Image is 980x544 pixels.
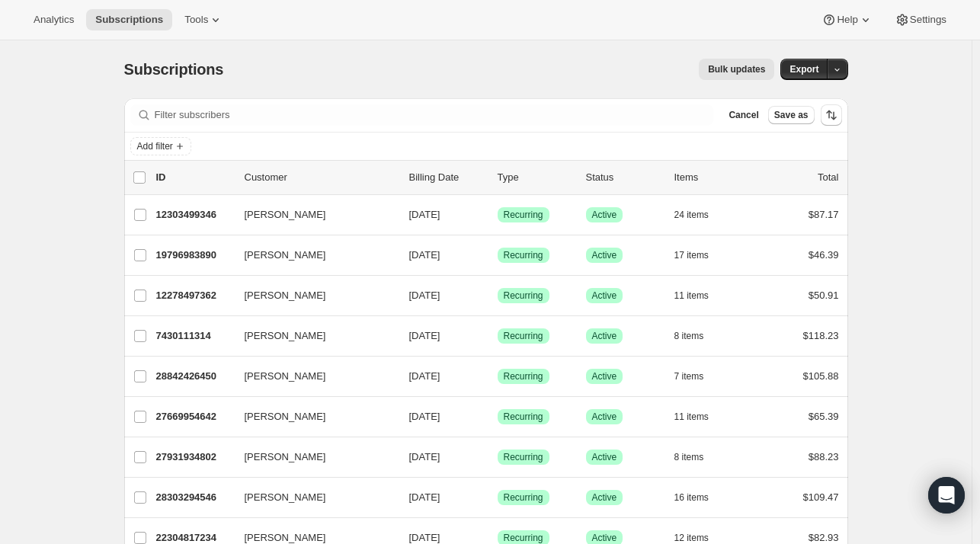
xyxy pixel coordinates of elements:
[95,14,163,26] span: Subscriptions
[837,14,857,26] span: Help
[928,477,965,514] div: Open Intercom Messenger
[809,532,839,543] span: $82.93
[130,137,191,155] button: Add filter
[504,209,543,221] span: Recurring
[886,9,956,30] button: Settings
[674,204,725,226] button: 24 items
[592,370,617,382] span: Active
[504,451,543,463] span: Recurring
[409,209,440,220] span: [DATE]
[235,203,388,227] button: [PERSON_NAME]
[674,451,704,463] span: 8 items
[674,249,709,261] span: 17 items
[235,324,388,348] button: [PERSON_NAME]
[245,170,397,185] p: Customer
[592,290,617,302] span: Active
[156,288,232,303] p: 12278497362
[156,245,839,266] div: 19796983890[PERSON_NAME][DATE]SuccessRecurringSuccessActive17 items$46.39
[674,209,709,221] span: 24 items
[674,487,725,508] button: 16 items
[245,409,326,424] span: [PERSON_NAME]
[156,487,839,508] div: 28303294546[PERSON_NAME][DATE]SuccessRecurringSuccessActive16 items$109.47
[86,9,172,30] button: Subscriptions
[803,491,839,503] span: $109.47
[674,290,709,302] span: 11 items
[156,325,839,347] div: 7430111314[PERSON_NAME][DATE]SuccessRecurringSuccessActive8 items$118.23
[156,204,839,226] div: 12303499346[PERSON_NAME][DATE]SuccessRecurringSuccessActive24 items$87.17
[156,446,839,468] div: 27931934802[PERSON_NAME][DATE]SuccessRecurringSuccessActive8 items$88.23
[184,14,208,26] span: Tools
[674,491,709,504] span: 16 items
[803,370,839,382] span: $105.88
[235,445,388,469] button: [PERSON_NAME]
[674,285,725,306] button: 11 items
[498,170,574,185] div: Type
[504,370,543,382] span: Recurring
[674,446,721,468] button: 8 items
[504,411,543,423] span: Recurring
[156,285,839,306] div: 12278497362[PERSON_NAME][DATE]SuccessRecurringSuccessActive11 items$50.91
[235,283,388,308] button: [PERSON_NAME]
[156,409,232,424] p: 27669954642
[235,243,388,267] button: [PERSON_NAME]
[245,369,326,384] span: [PERSON_NAME]
[409,491,440,503] span: [DATE]
[803,330,839,341] span: $118.23
[156,490,232,505] p: 28303294546
[409,330,440,341] span: [DATE]
[592,249,617,261] span: Active
[409,411,440,422] span: [DATE]
[156,170,232,185] p: ID
[780,59,828,80] button: Export
[809,411,839,422] span: $65.39
[674,411,709,423] span: 11 items
[409,370,440,382] span: [DATE]
[409,532,440,543] span: [DATE]
[156,369,232,384] p: 28842426450
[137,140,173,152] span: Add filter
[245,248,326,263] span: [PERSON_NAME]
[674,532,709,544] span: 12 items
[809,249,839,261] span: $46.39
[910,14,946,26] span: Settings
[156,170,839,185] div: IDCustomerBilling DateTypeStatusItemsTotal
[156,207,232,222] p: 12303499346
[809,290,839,301] span: $50.91
[156,328,232,344] p: 7430111314
[674,330,704,342] span: 8 items
[156,248,232,263] p: 19796983890
[175,9,232,30] button: Tools
[674,325,721,347] button: 8 items
[409,451,440,462] span: [DATE]
[592,491,617,504] span: Active
[789,63,818,75] span: Export
[674,406,725,427] button: 11 items
[592,411,617,423] span: Active
[729,109,758,121] span: Cancel
[768,106,815,124] button: Save as
[592,451,617,463] span: Active
[156,406,839,427] div: 27669954642[PERSON_NAME][DATE]SuccessRecurringSuccessActive11 items$65.39
[156,366,839,387] div: 28842426450[PERSON_NAME][DATE]SuccessRecurringSuccessActive7 items$105.88
[809,451,839,462] span: $88.23
[245,490,326,505] span: [PERSON_NAME]
[504,532,543,544] span: Recurring
[24,9,83,30] button: Analytics
[674,245,725,266] button: 17 items
[674,170,751,185] div: Items
[245,450,326,465] span: [PERSON_NAME]
[235,364,388,389] button: [PERSON_NAME]
[812,9,882,30] button: Help
[722,106,764,124] button: Cancel
[409,170,485,185] p: Billing Date
[674,370,704,382] span: 7 items
[156,450,232,465] p: 27931934802
[504,249,543,261] span: Recurring
[504,330,543,342] span: Recurring
[592,532,617,544] span: Active
[245,207,326,222] span: [PERSON_NAME]
[586,170,662,185] p: Status
[674,366,721,387] button: 7 items
[699,59,774,80] button: Bulk updates
[592,330,617,342] span: Active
